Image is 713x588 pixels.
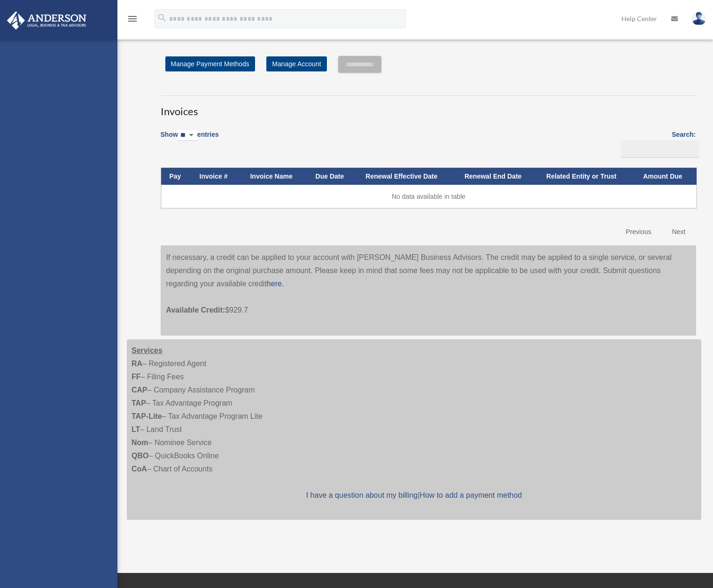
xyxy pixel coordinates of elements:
[161,168,191,185] th: Pay: activate to sort column descending
[132,386,147,394] strong: CAP
[161,129,219,150] label: Show entries
[191,168,242,185] th: Invoice #: activate to sort column ascending
[132,489,697,502] p: |
[619,222,658,242] a: Previous
[665,222,693,242] a: Next
[127,16,138,24] a: menu
[266,56,326,71] a: Manage Account
[692,12,706,25] img: User Pic
[538,168,635,185] th: Related Entity or Trust: activate to sort column ascending
[157,13,167,23] i: search
[635,168,696,185] th: Amount Due: activate to sort column ascending
[132,412,162,420] strong: TAP-Lite
[165,56,255,71] a: Manage Payment Methods
[178,130,197,141] select: Showentries
[4,11,89,30] img: Anderson Advisors Platinum Portal
[132,425,140,433] strong: LT
[357,168,456,185] th: Renewal Effective Date: activate to sort column ascending
[166,290,690,317] p: $929.7
[132,465,147,473] strong: CoA
[456,168,538,185] th: Renewal End Date: activate to sort column ascending
[267,280,284,288] a: here.
[621,140,699,158] input: Search:
[241,168,307,185] th: Invoice Name: activate to sort column ascending
[132,346,163,354] strong: Services
[127,13,138,24] i: menu
[306,491,418,499] a: I have a question about my billing
[127,339,701,520] div: – Registered Agent – Filing Fees – Company Assistance Program – Tax Advantage Program – Tax Advan...
[161,95,696,119] h3: Invoices
[419,491,522,499] a: How to add a payment method
[161,245,696,336] div: If necessary, a credit can be applied to your account with [PERSON_NAME] Business Advisors. The c...
[132,373,141,381] strong: FF
[132,399,146,407] strong: TAP
[166,306,225,314] span: Available Credit:
[161,185,697,208] td: No data available in table
[132,439,148,447] strong: Nom
[132,360,142,368] strong: RA
[307,168,357,185] th: Due Date: activate to sort column ascending
[618,129,696,158] label: Search:
[132,452,148,460] strong: QBO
